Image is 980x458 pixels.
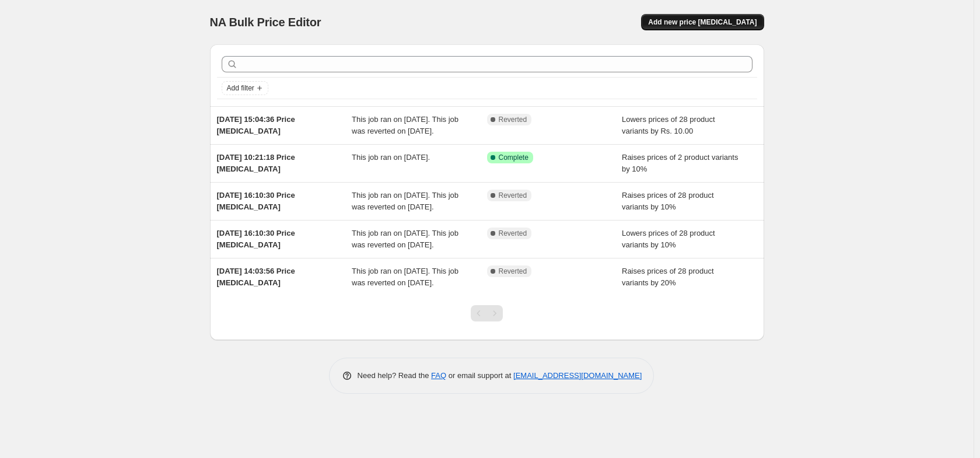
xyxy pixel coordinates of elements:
span: NA Bulk Price Editor [210,16,321,29]
span: [DATE] 15:04:36 Price [MEDICAL_DATA] [217,115,295,135]
span: Lowers prices of 28 product variants by 10% [622,229,715,249]
span: Add filter [227,83,254,93]
span: [DATE] 10:21:18 Price [MEDICAL_DATA] [217,153,295,173]
span: Complete [499,153,528,162]
span: Need help? Read the [358,371,432,380]
button: Add filter [222,81,268,95]
span: Reverted [499,267,527,276]
span: Raises prices of 28 product variants by 10% [622,191,714,211]
span: This job ran on [DATE]. This job was reverted on [DATE]. [352,267,459,287]
nav: Pagination [471,305,503,321]
button: Add new price [MEDICAL_DATA] [641,14,764,30]
a: FAQ [431,371,446,380]
span: This job ran on [DATE]. This job was reverted on [DATE]. [352,191,459,211]
span: [DATE] 16:10:30 Price [MEDICAL_DATA] [217,229,295,249]
span: Add new price [MEDICAL_DATA] [648,18,757,27]
span: or email support at [446,371,513,380]
span: This job ran on [DATE]. This job was reverted on [DATE]. [352,229,459,249]
span: Reverted [499,229,527,238]
span: [DATE] 16:10:30 Price [MEDICAL_DATA] [217,191,295,211]
span: This job ran on [DATE]. This job was reverted on [DATE]. [352,115,459,135]
span: Lowers prices of 28 product variants by Rs. 10.00 [622,115,715,135]
span: This job ran on [DATE]. [352,153,430,162]
span: [DATE] 14:03:56 Price [MEDICAL_DATA] [217,267,295,287]
span: Raises prices of 28 product variants by 20% [622,267,714,287]
span: Reverted [499,191,527,200]
span: Raises prices of 2 product variants by 10% [622,153,738,173]
span: Reverted [499,115,527,124]
a: [EMAIL_ADDRESS][DOMAIN_NAME] [513,371,642,380]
